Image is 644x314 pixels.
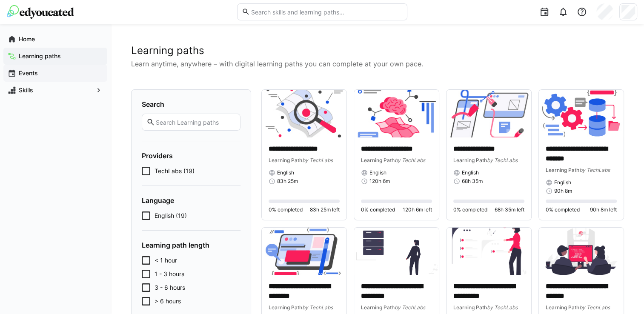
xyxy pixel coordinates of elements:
[155,211,187,220] span: English (19)
[447,90,531,137] img: image
[354,90,439,137] img: image
[369,169,386,176] span: English
[131,44,624,57] h2: Learning paths
[262,228,346,275] img: image
[361,157,395,163] span: Learning Path
[142,100,240,108] h4: Search
[155,270,184,278] span: 1 - 3 hours
[554,188,572,194] span: 90h 8m
[250,8,402,16] input: Search skills and learning paths…
[155,283,185,292] span: 3 - 6 hours
[302,304,333,311] span: by TechLabs
[131,59,624,69] p: Learn anytime, anywhere – with digital learning paths you can complete at your own pace.
[277,169,294,176] span: English
[590,206,617,213] span: 90h 8m left
[361,206,395,213] span: 0% completed
[539,228,624,275] img: image
[579,304,610,311] span: by TechLabs
[403,206,432,213] span: 120h 6m left
[487,304,518,311] span: by TechLabs
[495,206,524,213] span: 68h 35m left
[453,157,487,163] span: Learning Path
[395,304,425,311] span: by TechLabs
[539,90,624,137] img: image
[277,178,298,185] span: 83h 25m
[546,167,579,173] span: Learning Path
[369,178,390,185] span: 120h 6m
[155,297,181,305] span: > 6 hours
[155,167,195,175] span: TechLabs (19)
[310,206,340,213] span: 83h 25m left
[354,228,439,275] img: image
[269,304,302,311] span: Learning Path
[142,151,240,160] h4: Providers
[361,304,395,311] span: Learning Path
[546,206,580,213] span: 0% completed
[142,241,240,249] h4: Learning path length
[269,157,302,163] span: Learning Path
[453,206,487,213] span: 0% completed
[453,304,487,311] span: Learning Path
[262,90,346,137] img: image
[462,169,479,176] span: English
[155,256,177,265] span: < 1 hour
[142,196,240,205] h4: Language
[155,118,236,126] input: Search Learning paths
[269,206,303,213] span: 0% completed
[546,304,579,311] span: Learning Path
[302,157,333,163] span: by TechLabs
[487,157,518,163] span: by TechLabs
[395,157,425,163] span: by TechLabs
[554,179,571,186] span: English
[462,178,483,185] span: 68h 35m
[447,228,531,275] img: image
[579,167,610,173] span: by TechLabs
